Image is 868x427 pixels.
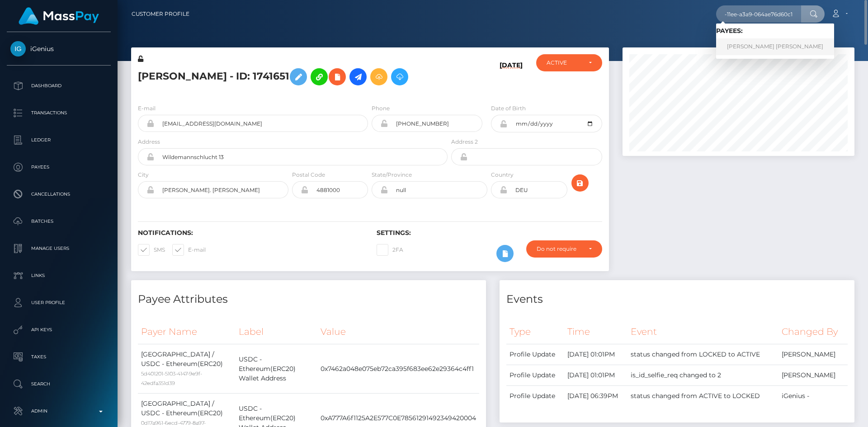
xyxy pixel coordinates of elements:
td: [PERSON_NAME] [778,365,848,386]
p: Cancellations [10,188,107,201]
label: Date of Birth [491,104,526,113]
td: [DATE] 01:01PM [564,365,627,386]
label: E-mail [172,244,206,256]
td: iGenius - [778,386,848,407]
td: status changed from LOCKED to ACTIVE [627,344,778,365]
p: User Profile [10,296,107,310]
p: Batches [10,215,107,228]
th: Label [236,319,317,344]
button: Do not require [526,240,602,258]
a: Dashboard [7,75,111,97]
td: USDC - Ethereum(ERC20) Wallet Address [236,344,317,394]
label: SMS [138,244,165,256]
p: Links [10,269,107,282]
img: MassPay Logo [19,7,99,25]
h4: Payee Attributes [138,291,479,307]
th: Changed By [778,319,848,344]
td: is_id_selfie_req changed to 2 [627,365,778,386]
span: iGenius [7,45,111,53]
a: Taxes [7,346,111,368]
a: [PERSON_NAME] [PERSON_NAME] [716,38,834,55]
td: [DATE] 06:39PM [564,386,627,407]
h6: Settings: [377,229,602,237]
td: 0x7462a048e075eb72ca395f683ee62e29364c4ff1 [317,344,479,394]
th: Payer Name [138,319,236,344]
h6: Payees: [716,27,834,35]
small: 5d401201-5103-4147-9e9f-42edfa351d39 [141,371,202,386]
a: Cancellations [7,183,111,206]
th: Event [627,319,778,344]
label: E-mail [138,104,156,113]
p: Manage Users [10,242,107,255]
p: Transactions [10,106,107,120]
label: Postal Code [292,171,325,179]
a: Manage Users [7,237,111,260]
th: Time [564,319,627,344]
label: 2FA [377,244,403,256]
td: [DATE] 01:01PM [564,344,627,365]
p: Dashboard [10,79,107,93]
img: iGenius [10,41,26,56]
a: Ledger [7,129,111,151]
a: Admin [7,400,111,422]
a: API Keys [7,319,111,341]
td: [PERSON_NAME] [778,344,848,365]
td: [GEOGRAPHIC_DATA] / USDC - Ethereum(ERC20) [138,344,236,394]
a: Payees [7,156,111,178]
p: API Keys [10,323,107,337]
h4: Events [506,291,848,307]
p: Ledger [10,133,107,147]
a: Initiate Payout [349,68,367,85]
div: ACTIVE [547,59,581,66]
p: Payees [10,160,107,174]
a: User Profile [7,291,111,314]
p: Search [10,377,107,391]
p: Admin [10,404,107,418]
label: Country [491,171,514,179]
h6: [DATE] [500,61,523,93]
input: Search... [716,5,801,23]
div: Do not require [537,245,581,253]
p: Taxes [10,350,107,364]
a: Customer Profile [132,5,189,23]
th: Value [317,319,479,344]
h5: [PERSON_NAME] - ID: 1741651 [138,64,443,90]
a: Transactions [7,102,111,124]
a: Links [7,264,111,287]
a: Search [7,373,111,395]
label: Address [138,138,160,146]
td: Profile Update [506,365,564,386]
h6: Notifications: [138,229,363,237]
button: ACTIVE [536,54,602,71]
label: State/Province [372,171,412,179]
label: City [138,171,149,179]
a: Batches [7,210,111,233]
th: Type [506,319,564,344]
label: Address 2 [451,138,478,146]
td: status changed from ACTIVE to LOCKED [627,386,778,407]
td: Profile Update [506,386,564,407]
label: Phone [372,104,390,113]
td: Profile Update [506,344,564,365]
